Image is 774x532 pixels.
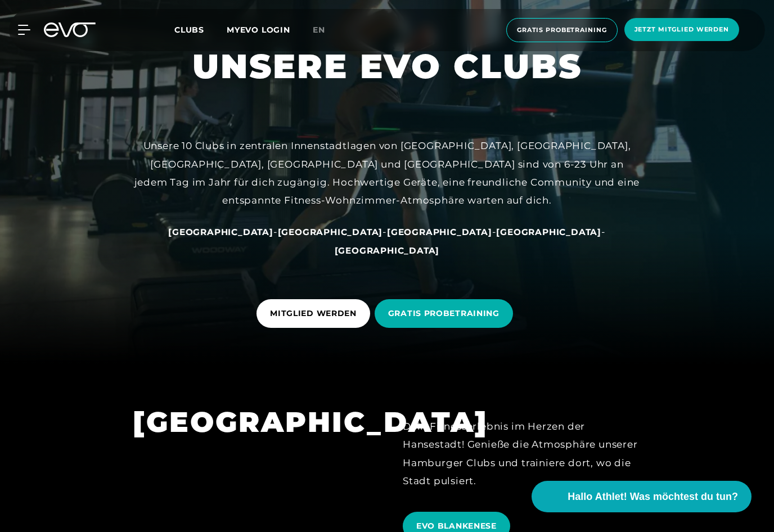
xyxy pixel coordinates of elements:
[278,227,383,237] span: [GEOGRAPHIC_DATA]
[335,245,440,256] span: [GEOGRAPHIC_DATA]
[313,24,339,37] a: en
[174,25,204,35] span: Clubs
[634,25,729,34] span: Jetzt Mitglied werden
[387,227,492,237] span: [GEOGRAPHIC_DATA]
[168,226,273,237] a: [GEOGRAPHIC_DATA]
[133,404,371,440] h1: [GEOGRAPHIC_DATA]
[174,24,227,35] a: Clubs
[403,417,641,490] div: Dein Fitnesserlebnis im Herzen der Hansestadt! Genieße die Atmosphäre unserer Hamburger Clubs und...
[621,18,742,42] a: Jetzt Mitglied werden
[227,25,290,35] a: MYEVO LOGIN
[416,520,497,532] span: EVO BLANKENESE
[168,227,273,237] span: [GEOGRAPHIC_DATA]
[388,308,499,319] span: GRATIS PROBETRAINING
[278,226,383,237] a: [GEOGRAPHIC_DATA]
[335,245,440,256] a: [GEOGRAPHIC_DATA]
[134,137,640,209] div: Unsere 10 Clubs in zentralen Innenstadtlagen von [GEOGRAPHIC_DATA], [GEOGRAPHIC_DATA], [GEOGRAPHI...
[568,489,738,504] span: Hallo Athlet! Was möchtest du tun?
[313,25,325,35] span: en
[270,308,357,319] span: MITGLIED WERDEN
[256,291,375,336] a: MITGLIED WERDEN
[387,226,492,237] a: [GEOGRAPHIC_DATA]
[192,44,582,88] h1: UNSERE EVO CLUBS
[375,291,517,336] a: GRATIS PROBETRAINING
[503,18,621,42] a: Gratis Probetraining
[496,226,601,237] a: [GEOGRAPHIC_DATA]
[532,481,751,512] button: Hallo Athlet! Was möchtest du tun?
[134,223,640,259] div: - - - -
[517,25,607,35] span: Gratis Probetraining
[496,227,601,237] span: [GEOGRAPHIC_DATA]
